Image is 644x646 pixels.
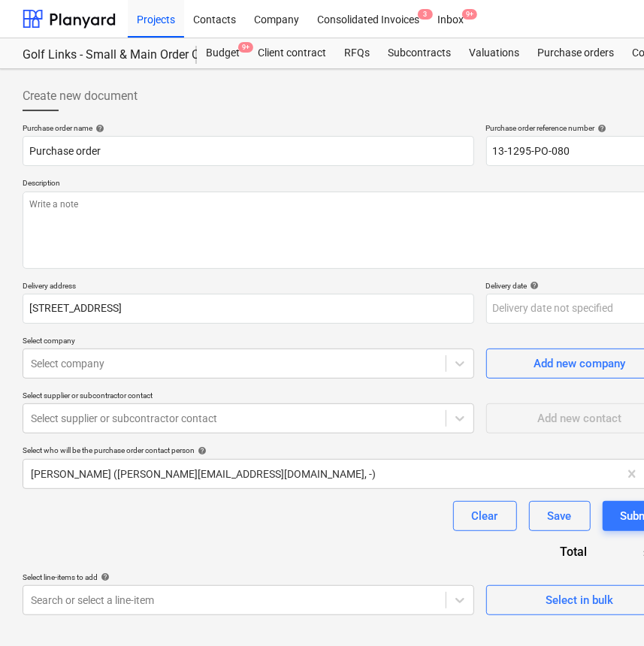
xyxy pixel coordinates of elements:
div: Total [479,543,611,560]
span: Create new document [23,87,138,105]
span: help [528,281,540,290]
div: Add new company [534,354,626,373]
div: Select in bulk [546,590,614,610]
a: Purchase orders [528,38,623,68]
input: Document name [23,136,474,166]
span: 9+ [462,9,477,20]
div: Clear [472,506,498,526]
div: Purchase order name [23,123,474,133]
button: Clear [453,501,517,531]
span: help [98,572,110,581]
a: Valuations [460,38,528,68]
input: Delivery address [23,294,474,324]
button: Save [529,501,591,531]
div: Save [548,506,572,526]
iframe: Chat Widget [569,574,644,646]
div: Golf Links - Small & Main Order Combined [23,47,179,63]
div: Select line-items to add [23,572,474,582]
span: 9+ [238,42,253,53]
p: Select supplier or subcontractor contact [23,391,474,403]
span: help [195,446,207,455]
p: Select company [23,336,474,349]
span: 3 [418,9,433,20]
span: help [92,124,104,133]
div: Budget [197,38,249,68]
a: RFQs [335,38,379,68]
span: help [595,124,607,133]
a: Budget9+ [197,38,249,68]
p: Delivery address [23,281,474,294]
a: Subcontracts [379,38,460,68]
a: Client contract [249,38,335,68]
